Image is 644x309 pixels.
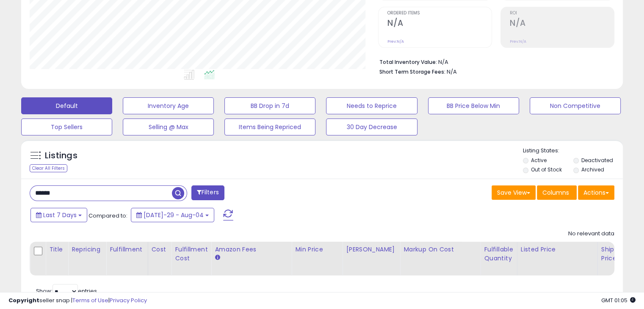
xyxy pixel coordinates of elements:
[379,68,445,75] b: Short Term Storage Fees:
[510,39,526,44] small: Prev: N/A
[224,119,315,135] button: Items Being Repriced
[581,166,604,173] label: Archived
[36,287,97,295] span: Show: entries
[447,68,457,76] span: N/A
[72,245,102,254] div: Repricing
[568,230,614,238] div: No relevant data
[49,245,64,254] div: Title
[144,211,204,219] span: [DATE]-29 - Aug-04
[542,188,569,197] span: Columns
[191,185,224,200] button: Filters
[530,97,621,114] button: Non Competitive
[152,245,168,254] div: Cost
[537,185,577,200] button: Columns
[387,11,492,16] span: Ordered Items
[387,18,492,30] h2: N/A
[8,296,39,304] strong: Copyright
[387,39,404,44] small: Prev: N/A
[8,297,147,305] div: seller snap | |
[110,245,144,254] div: Fulfillment
[215,245,288,254] div: Amazon Fees
[379,58,437,66] b: Total Inventory Value:
[175,245,207,263] div: Fulfillment Cost
[400,242,481,276] th: The percentage added to the cost of goods (COGS) that forms the calculator for Min & Max prices.
[30,208,87,222] button: Last 7 Days
[21,119,112,135] button: Top Sellers
[224,97,315,114] button: BB Drop in 7d
[510,18,614,30] h2: N/A
[110,296,147,304] a: Privacy Policy
[601,296,636,304] span: 2025-08-12 01:05 GMT
[531,166,562,173] label: Out of Stock
[404,245,477,254] div: Markup on Cost
[521,245,594,254] div: Listed Price
[72,296,108,304] a: Terms of Use
[531,157,547,164] label: Active
[88,212,127,220] span: Compared to:
[346,245,396,254] div: [PERSON_NAME]
[523,147,623,155] p: Listing States:
[123,97,214,114] button: Inventory Age
[43,211,77,219] span: Last 7 Days
[492,185,536,200] button: Save View
[45,150,77,162] h5: Listings
[581,157,613,164] label: Deactivated
[123,119,214,135] button: Selling @ Max
[510,11,614,16] span: ROI
[21,97,112,114] button: Default
[484,245,513,263] div: Fulfillable Quantity
[379,56,608,66] li: N/A
[601,245,618,263] div: Ship Price
[215,254,220,262] small: Amazon Fees.
[295,245,339,254] div: Min Price
[131,208,214,222] button: [DATE]-29 - Aug-04
[30,164,67,172] div: Clear All Filters
[578,185,614,200] button: Actions
[428,97,519,114] button: BB Price Below Min
[326,119,417,135] button: 30 Day Decrease
[326,97,417,114] button: Needs to Reprice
